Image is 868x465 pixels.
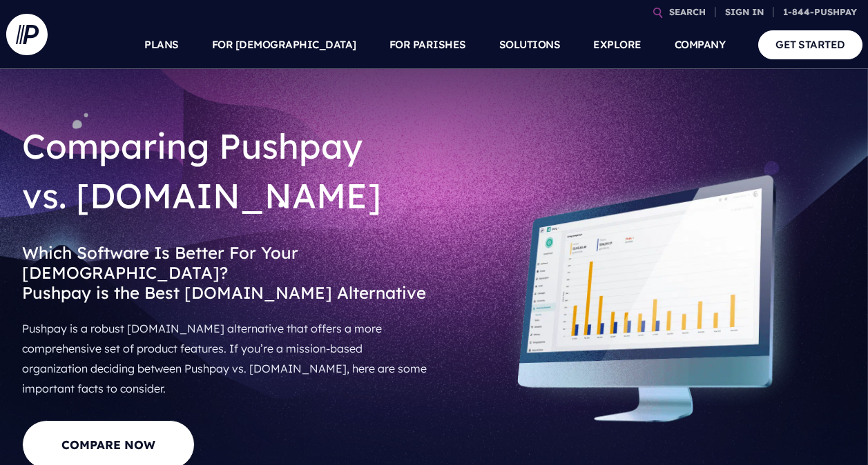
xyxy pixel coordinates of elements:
[22,232,428,313] h2: Which Software Is Better For Your [DEMOGRAPHIC_DATA]? Pushpay is the Best [DOMAIN_NAME] Alternative
[22,313,428,404] p: Pushpay is a robust [DOMAIN_NAME] alternative that offers a more comprehensive set of product fea...
[389,21,466,69] a: FOR PARISHES
[758,30,862,59] a: GET STARTED
[675,21,726,69] a: COMPANY
[212,21,356,69] a: FOR [DEMOGRAPHIC_DATA]
[499,21,561,69] a: SOLUTIONS
[593,21,642,69] a: EXPLORE
[450,163,856,177] picture: Donor-dev
[144,21,179,69] a: PLANS
[22,110,428,232] h1: Comparing Pushpay vs. [DOMAIN_NAME]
